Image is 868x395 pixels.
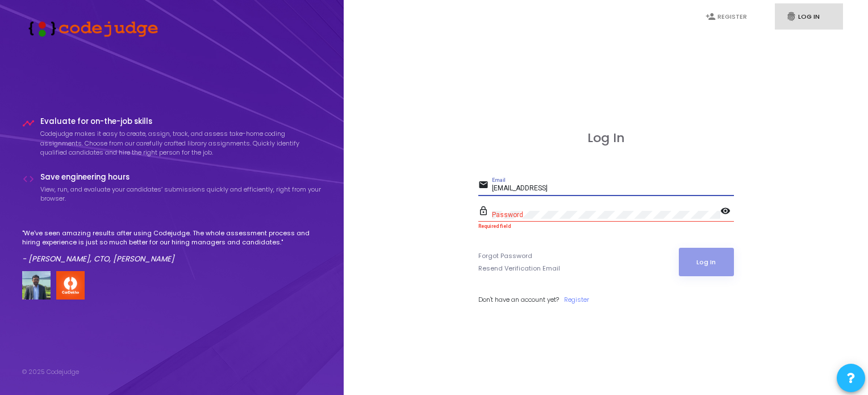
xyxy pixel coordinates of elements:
input: Email [492,185,734,193]
p: "We've seen amazing results after using Codejudge. The whole assessment process and hiring experi... [22,228,322,247]
button: Log In [679,248,734,276]
span: Don't have an account yet? [478,295,559,304]
a: person_addRegister [694,3,762,30]
i: fingerprint [786,11,796,22]
p: Codejudge makes it easy to create, assign, track, and assess take-home coding assignments. Choose... [40,129,322,157]
a: Forgot Password [478,251,532,261]
img: company-logo [56,271,85,300]
mat-icon: email [478,179,492,193]
h4: Save engineering hours [40,173,322,182]
a: Register [564,295,589,305]
strong: Required field [478,223,511,229]
img: user image [22,271,51,300]
i: code [22,173,35,185]
p: View, run, and evaluate your candidates’ submissions quickly and efficiently, right from your bro... [40,185,322,203]
div: © 2025 Codejudge [22,367,79,377]
mat-icon: visibility [720,205,734,219]
i: person_add [706,11,716,22]
a: fingerprintLog In [775,3,843,30]
i: timeline [22,117,35,130]
mat-icon: lock_outline [478,205,492,219]
a: Resend Verification Email [478,264,560,273]
h3: Log In [478,131,734,145]
h4: Evaluate for on-the-job skills [40,117,322,126]
em: - [PERSON_NAME], CTO, [PERSON_NAME] [22,253,174,264]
